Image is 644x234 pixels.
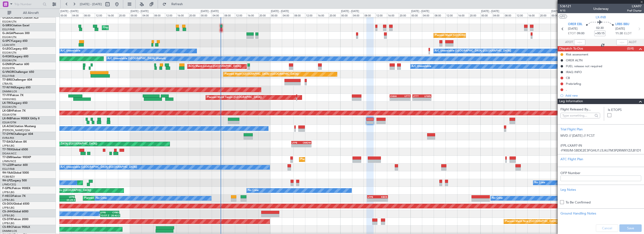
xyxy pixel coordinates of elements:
[2,113,16,117] a: EDLW/DTM
[492,13,504,17] div: 04:00
[559,14,567,19] button: UTC
[562,112,593,119] input: Type something...
[527,13,539,17] div: 16:00
[2,214,15,217] a: LFPB/LBG
[2,43,15,47] a: LGAV/ATH
[2,51,16,55] a: EGGW/LTN
[62,199,75,201] div: 05:29 Z
[2,74,15,78] a: EGLF/FAB
[368,195,377,198] div: LFPB
[368,199,377,201] div: -
[377,195,387,198] div: KBOS
[2,191,15,194] a: LFPB/LBG
[615,22,629,27] span: LRBS BBU
[566,88,567,92] div: .
[435,47,511,55] div: A/C Unavailable [GEOGRAPHIC_DATA] ([GEOGRAPHIC_DATA])
[14,1,41,8] input: Trip Number
[2,156,31,159] a: T7-EMIHawker 900XP
[560,9,571,13] span: 9/15
[560,143,641,148] p: (FPL-LXA97-IN
[61,164,137,171] div: A/C Unavailable [GEOGRAPHIC_DATA] ([GEOGRAPHIC_DATA])
[615,31,623,36] span: 11:30
[560,133,641,138] p: MVD // [DATE] // FCST
[2,40,27,43] a: G-SPCYLegacy 650
[565,94,642,97] div: Add new
[2,229,17,233] a: DNMM/LOS
[2,152,17,155] a: DGAA/ACC
[2,144,15,148] a: LFPB/LBG
[2,121,16,124] a: EDLW/DTM
[566,82,581,86] div: Prebriefing
[301,141,311,144] div: OMDW
[2,94,11,97] span: T7-FFI
[301,144,311,147] div: -
[2,86,15,89] span: T7-N1960
[492,195,503,202] div: No Crew
[235,13,247,17] div: 12:00
[565,40,573,45] span: ATOT
[2,175,15,179] a: FCBB/BZV
[2,55,13,58] span: G-KGKG
[422,13,434,17] div: 04:00
[559,46,583,51] span: Dispatch To-Dos
[225,71,299,78] div: Planned Maint [GEOGRAPHIC_DATA] ([GEOGRAPHIC_DATA])
[2,71,34,74] a: G-VNORChallenger 650
[2,210,12,213] span: CS-JHH
[341,9,359,13] div: [DATE] - [DATE]
[400,95,410,97] div: UTTT
[2,226,30,229] a: CS-RRCFalcon 900LX
[559,99,583,104] span: Leg Information
[248,187,259,194] div: No Crew
[223,13,235,17] div: 08:00
[340,13,352,17] div: 00:00
[2,59,16,62] a: EGGW/LTN
[200,13,212,17] div: 00:00
[2,97,16,101] a: VHHH/HKG
[60,9,78,13] div: [DATE] - [DATE]
[435,32,509,39] div: Planned Maint [GEOGRAPHIC_DATA] ([GEOGRAPHIC_DATA])
[282,13,294,17] div: 04:00
[12,11,50,15] span: All Aircraft
[201,9,219,13] div: [DATE] - [DATE]
[352,13,364,17] div: 04:00
[293,13,305,17] div: 08:00
[188,13,200,17] div: 20:00
[2,148,28,151] a: T7-TRXGlobal 6500
[399,13,410,17] div: 20:00
[568,31,576,36] span: ETOT
[2,172,13,174] span: 9H-YAA
[2,109,13,112] span: LX-GBH
[80,2,102,6] span: [DATE] - [DATE]
[329,13,340,17] div: 20:00
[2,183,16,186] a: LFMD/CEQ
[534,179,545,186] div: No Crew
[101,214,110,217] div: 13:57 Z
[577,31,584,36] span: 09:00
[258,13,270,17] div: 20:00
[2,140,27,143] a: T7-EAGLFalcon 8X
[2,203,13,205] span: CS-DOU
[2,47,27,50] a: G-LEGCLegacy 600
[2,218,12,221] span: CS-DTR
[2,47,12,50] span: G-LEGC
[60,13,71,17] div: 00:00
[2,133,33,136] a: T7-DYNChallenger 604
[413,98,422,101] div: -
[566,52,588,56] div: Risk assessment
[167,3,187,6] span: Refresh
[2,63,13,66] span: G-ENRG
[375,13,387,17] div: 12:00
[377,199,387,201] div: -
[2,125,36,128] a: LX-AOACitation Mustang
[411,9,429,13] div: [DATE] - [DATE]
[2,78,12,81] span: T7-BRE
[566,58,583,62] div: ORER ALTN
[596,15,606,20] span: LX-INB
[292,144,301,147] div: -
[247,13,258,17] div: 16:00
[109,211,119,214] div: CYBG
[560,171,641,175] label: OFP Number
[516,13,527,17] div: 12:00
[410,13,422,17] div: 00:00
[2,156,11,159] span: T7-EMI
